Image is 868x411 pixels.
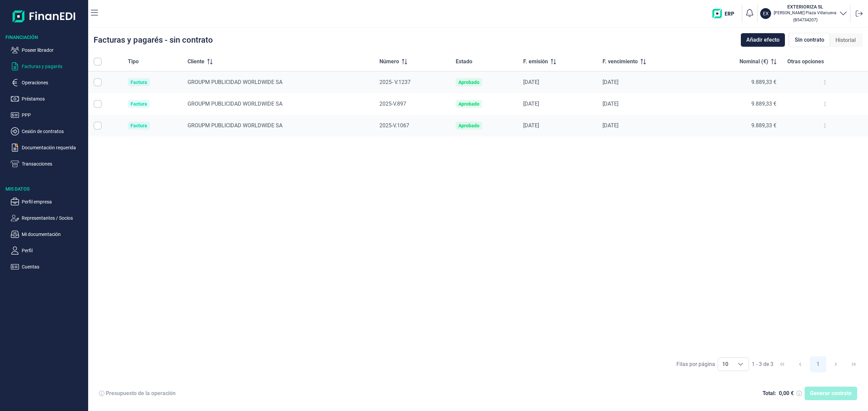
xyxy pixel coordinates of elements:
[732,358,749,371] div: Choose
[763,390,776,397] div: Total:
[188,101,282,107] span: GROUPM PUBLICIDAD WORLDWIDE SA
[751,122,776,129] span: 9.889,33 €
[523,79,592,86] div: [DATE]
[94,122,102,130] div: Row Selected null
[22,214,85,222] p: Representantes / Socios
[787,58,824,66] span: Otras opciones
[774,3,836,10] h3: EXTERIORIZA SL
[718,358,732,371] span: 10
[774,356,790,372] button: First Page
[379,58,399,66] span: Número
[11,263,85,271] button: Cuentas
[11,46,85,54] button: Poseer librador
[22,127,85,135] p: Cesión de contratos
[11,127,85,135] button: Cesión de contratos
[94,78,102,86] div: Row Selected null
[13,5,76,27] img: Logo de aplicación
[676,360,715,368] div: Filas por página
[458,123,479,128] div: Aprobado
[789,33,830,47] div: Sin contrato
[793,17,817,22] small: Copiar cif
[751,101,776,107] span: 9.889,33 €
[752,362,773,367] span: 1 - 3 de 3
[188,58,204,66] span: Cliente
[131,123,147,128] div: Factura
[523,101,592,107] div: [DATE]
[846,356,862,372] button: Last Page
[746,36,780,44] span: Añadir efecto
[22,111,85,119] p: PPP
[810,356,826,372] button: Page 1
[456,58,472,66] span: Estado
[11,230,85,238] button: Mi documentación
[106,390,176,397] div: Presupuesto de la operación
[603,79,690,86] div: [DATE]
[131,101,147,107] div: Factura
[795,36,824,44] span: Sin contrato
[22,144,85,152] p: Documentación requerida
[22,198,85,206] p: Perfil empresa
[458,101,479,107] div: Aprobado
[11,111,85,119] button: PPP
[739,58,768,66] span: Nominal (€)
[11,144,85,152] button: Documentación requerida
[11,214,85,222] button: Representantes / Socios
[188,122,282,129] span: GROUPM PUBLICIDAD WORLDWIDE SA
[792,356,808,372] button: Previous Page
[828,356,844,372] button: Next Page
[22,95,85,103] p: Préstamos
[22,263,85,271] p: Cuentas
[11,160,85,168] button: Transacciones
[22,46,85,54] p: Poseer librador
[774,10,836,16] p: [PERSON_NAME] Plaza Villanueva
[22,62,85,70] p: Facturas y pagarés
[523,58,548,66] span: F. emisión
[763,10,769,17] p: EX
[11,62,85,70] button: Facturas y pagarés
[603,101,690,107] div: [DATE]
[379,122,409,129] span: 2025-V.1067
[379,101,406,107] span: 2025-V.897
[458,80,479,85] div: Aprobado
[94,100,102,108] div: Row Selected null
[760,3,847,24] button: EXEXTERIORIZA SL[PERSON_NAME] Plaza Villanueva(B54734207)
[11,198,85,206] button: Perfil empresa
[131,80,147,85] div: Factura
[523,122,592,129] div: [DATE]
[94,58,102,66] div: All items unselected
[11,79,85,87] button: Operaciones
[603,122,690,129] div: [DATE]
[128,58,139,66] span: Tipo
[22,246,85,255] p: Perfil
[11,95,85,103] button: Préstamos
[835,36,856,44] span: Historial
[830,34,861,47] div: Historial
[379,79,411,85] span: 2025- V.1237
[779,390,794,397] div: 0,00 €
[751,79,776,85] span: 9.889,33 €
[741,33,785,47] button: Añadir efecto
[188,79,282,85] span: GROUPM PUBLICIDAD WORLDWIDE SA
[11,246,85,255] button: Perfil
[22,79,85,87] p: Operaciones
[603,58,638,66] span: F. vencimiento
[22,230,85,238] p: Mi documentación
[94,36,213,44] div: Facturas y pagarés - sin contrato
[22,160,85,168] p: Transacciones
[712,9,739,18] img: erp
